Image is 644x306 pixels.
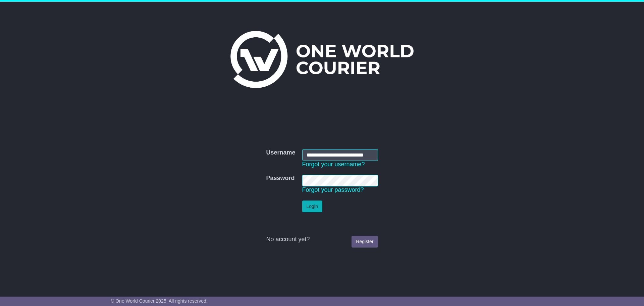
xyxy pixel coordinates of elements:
img: One World [230,31,414,88]
a: Register [352,236,378,248]
label: Password [266,175,294,182]
a: Forgot your password? [302,186,364,193]
a: Forgot your username? [302,161,365,168]
button: Login [302,201,322,212]
div: No account yet? [266,236,378,243]
label: Username [266,149,295,157]
span: © One World Courier 2025. All rights reserved. [111,298,208,304]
